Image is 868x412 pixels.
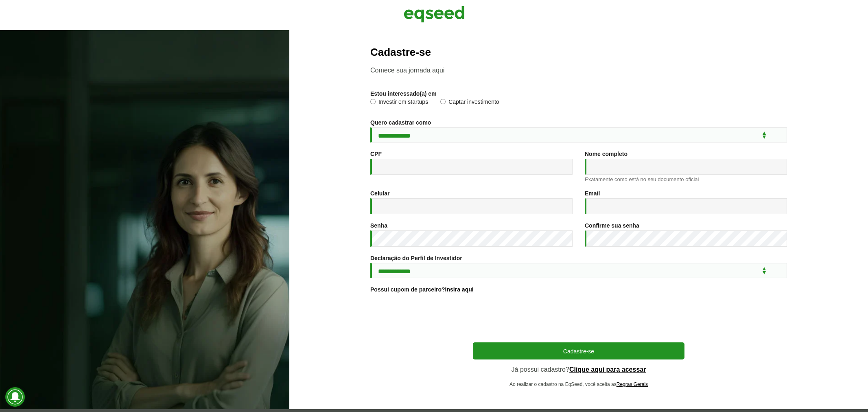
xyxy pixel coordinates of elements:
label: Email [585,191,600,196]
label: Estou interessado(a) em [370,91,437,96]
label: Investir em startups [370,99,428,107]
label: Declaração do Perfil de Investidor [370,255,462,261]
p: Ao realizar o cadastro na EqSeed, você aceita as [473,381,684,387]
input: Investir em startups [370,99,376,104]
iframe: reCAPTCHA [517,302,641,334]
div: Exatamente como está no seu documento oficial [585,177,787,182]
p: Comece sua jornada aqui [370,66,787,74]
label: Senha [370,223,387,228]
label: Captar investimento [440,99,499,107]
p: Já possui cadastro? [473,366,684,373]
h2: Cadastre-se [370,46,787,58]
a: Clique aqui para acessar [569,366,646,373]
input: Captar investimento [440,99,446,104]
a: Regras Gerais [617,382,648,387]
label: CPF [370,151,382,157]
label: Celular [370,191,389,196]
a: Insira aqui [445,287,474,292]
label: Nome completo [585,151,627,157]
img: EqSeed Logo [404,4,465,24]
label: Confirme sua senha [585,223,639,228]
button: Cadastre-se [473,342,684,359]
label: Quero cadastrar como [370,120,431,125]
label: Possui cupom de parceiro? [370,287,474,292]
